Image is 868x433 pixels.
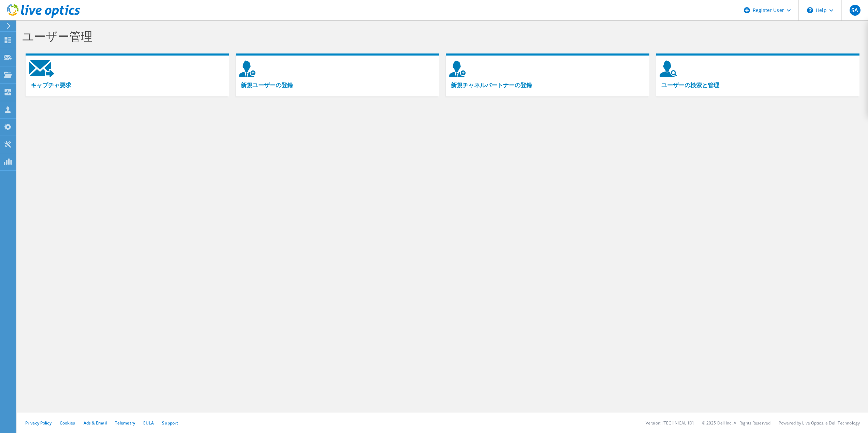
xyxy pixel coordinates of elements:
a: Support [162,420,178,426]
span: ユーザーの検索と管理 [656,81,719,89]
a: Cookies [60,420,75,426]
span: 新規ユーザーの登録 [236,81,293,89]
a: 新規チャネルパートナーの登録 [446,53,649,96]
svg: \n [807,7,813,13]
span: キャプチャ要求 [26,81,71,89]
a: キャプチャ要求 [26,53,229,96]
span: 新規チャネルパートナーの登録 [446,81,532,89]
a: Privacy Policy [25,420,52,426]
li: Version: [TECHNICAL_ID] [646,420,694,426]
a: 新規ユーザーの登録 [236,53,439,96]
a: EULA [143,420,154,426]
li: © 2025 Dell Inc. All Rights Reserved [702,420,770,426]
a: ユーザーの検索と管理 [656,53,859,96]
h1: ユーザー管理 [22,29,863,43]
li: Powered by Live Optics, a Dell Technology [779,420,860,426]
a: Telemetry [115,420,135,426]
span: SA [850,5,860,16]
a: Ads & Email [84,420,107,426]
